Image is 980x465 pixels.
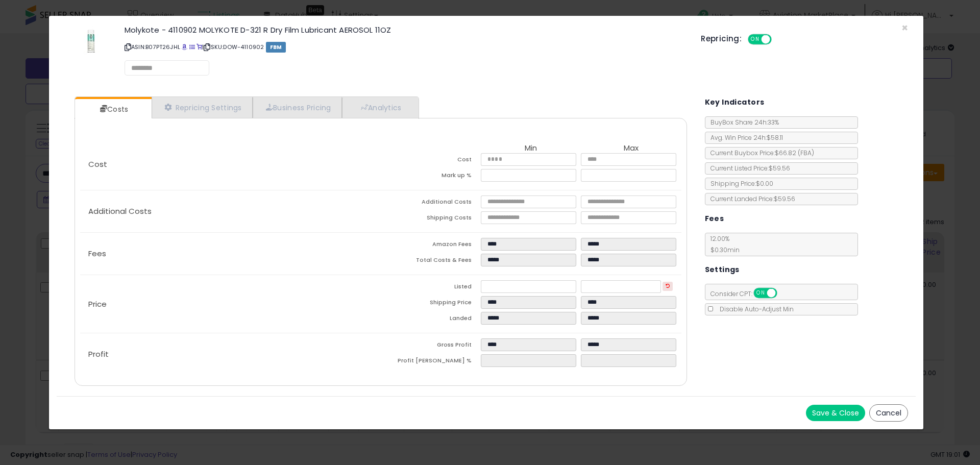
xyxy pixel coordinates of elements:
[901,20,908,35] span: ×
[76,26,106,56] img: 31zbHL8rDhL._SL60_.jpg
[80,300,381,308] p: Price
[705,164,790,173] span: Current Listed Price: $59.56
[705,246,740,254] span: $0.30 min
[775,289,792,298] span: OFF
[481,144,581,153] th: Min
[80,160,381,168] p: Cost
[197,43,202,51] a: Your listing only
[182,43,187,51] a: BuyBox page
[754,289,767,298] span: ON
[125,39,685,55] p: ASIN: B07PT26JHL | SKU: DOW-4110902
[705,149,814,157] span: Current Buybox Price:
[80,207,381,215] p: Additional Costs
[705,212,724,225] h5: Fees
[381,195,481,211] td: Additional Costs
[125,26,685,34] h3: Molykote - 4110902 MOLYKOTE D-321 R Dry Film Lubricant AEROSOL 11OZ
[749,35,762,44] span: ON
[342,97,418,118] a: Analytics
[705,118,779,127] span: BuyBox Share 24h: 33%
[705,234,740,254] span: 12.00 %
[715,305,794,313] span: Disable Auto-Adjust Min
[770,35,787,44] span: OFF
[253,97,342,118] a: Business Pricing
[705,263,740,276] h5: Settings
[152,97,253,118] a: Repricing Settings
[189,43,195,51] a: All offer listings
[581,144,681,153] th: Max
[80,350,381,358] p: Profit
[381,296,481,312] td: Shipping Price
[381,153,481,169] td: Cost
[266,42,286,53] span: FBM
[705,96,765,109] h5: Key Indicators
[381,254,481,270] td: Total Costs & Fees
[705,133,783,142] span: Avg. Win Price 24h: $58.11
[806,405,865,421] button: Save & Close
[381,211,481,227] td: Shipping Costs
[705,289,791,298] span: Consider CPT:
[381,338,481,354] td: Gross Profit
[381,280,481,296] td: Listed
[705,194,795,203] span: Current Landed Price: $59.56
[381,169,481,185] td: Mark up %
[381,354,481,370] td: Profit [PERSON_NAME] %
[381,238,481,254] td: Amazon Fees
[381,312,481,328] td: Landed
[869,404,908,422] button: Cancel
[80,250,381,258] p: Fees
[705,179,773,188] span: Shipping Price: $0.00
[75,99,151,119] a: Costs
[775,149,814,157] span: $66.82
[701,35,742,43] h5: Repricing:
[798,149,814,157] span: ( FBA )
